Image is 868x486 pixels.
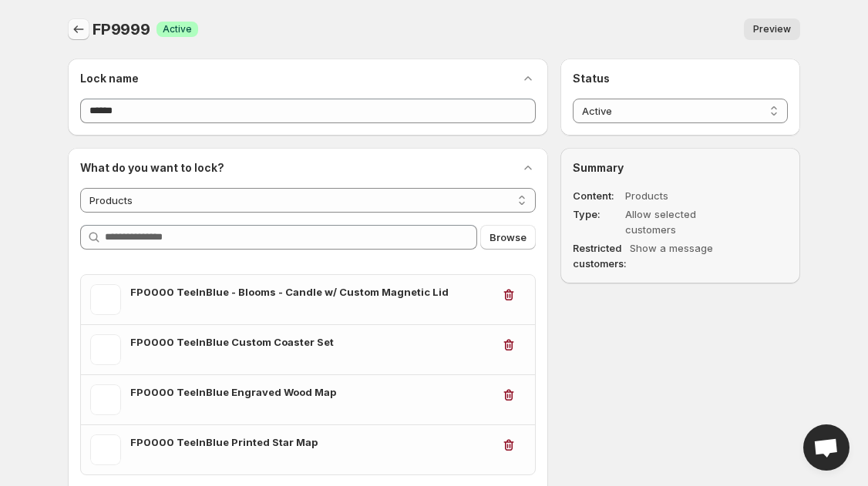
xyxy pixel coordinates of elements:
h3: FP0000 TeeInBlue Custom Coaster Set [130,334,492,350]
dd: Show a message [630,240,749,271]
h3: FP0000 TeeInBlue Engraved Wood Map [130,384,492,400]
h3: FP0000 TeeInBlue Printed Star Map [130,434,492,450]
h3: FP0000 TeeInBlue - Blooms - Candle w/ Custom Magnetic Lid [130,284,492,300]
button: Back [68,18,89,40]
dd: Products [625,188,744,203]
h2: What do you want to lock? [80,160,224,176]
span: Browse [490,230,527,245]
div: Open chat [803,424,849,471]
button: Browse [480,225,536,250]
dt: Restricted customers: [573,240,627,271]
span: Preview [753,23,791,35]
button: Preview [744,18,800,40]
span: FP9999 [93,20,150,39]
h2: Status [573,71,788,86]
span: Active [163,23,192,35]
dt: Content : [573,188,622,203]
dd: Allow selected customers [625,206,744,237]
dt: Type : [573,206,622,237]
h2: Summary [573,160,788,176]
h2: Lock name [80,71,139,86]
